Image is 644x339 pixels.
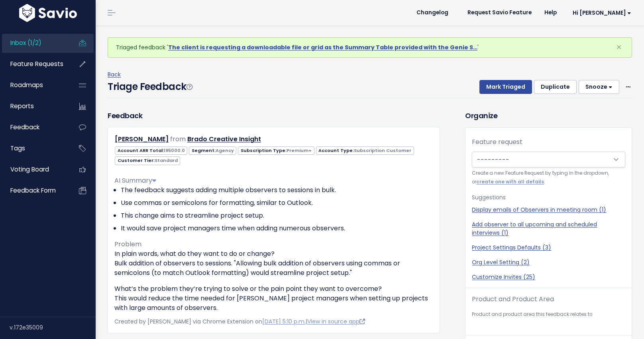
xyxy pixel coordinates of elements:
h3: Feedback [108,110,142,121]
a: [PERSON_NAME] [115,134,169,144]
span: Agency [216,147,234,154]
span: Subscription Customer [354,147,411,154]
a: Display emails of Observers in meeting room (1) [472,206,625,214]
span: Created by [PERSON_NAME] via Chrome Extension on | [114,318,365,325]
li: This change aims to streamline project setup. [121,211,433,220]
a: Feedback [2,118,66,136]
span: Hi [PERSON_NAME] [573,10,631,16]
span: Feedback [10,123,39,131]
div: Triaged feedback ' ' [108,37,632,58]
span: Changelog [416,10,448,16]
span: Subscription Type: [238,146,314,155]
span: Account Type: [316,146,414,155]
p: Suggestions [472,193,625,203]
span: Customer Tier: [115,156,180,165]
span: Premium+ [287,147,312,154]
small: Product and product area this feedback relates to [472,310,625,319]
img: logo-white.9d6f32f41409.svg [17,4,79,22]
span: 195000.0 [164,147,185,154]
span: Feedback form [10,186,56,195]
label: Feature request [472,137,522,147]
li: The feedback suggests adding multiple observers to sessions in bulk. [121,185,433,195]
a: Back [108,70,121,78]
span: Roadmaps [10,81,43,89]
span: Segment: [189,146,236,155]
a: [DATE] 5:10 p.m. [262,318,306,325]
a: Brado Creative Insight [187,134,261,144]
li: It would save project managers time when adding numerous observers. [121,224,433,233]
p: In plain words, what do they want to do or change? Bulk addition of observers to sessions. "Allow... [114,249,433,278]
span: Voting Board [10,165,49,173]
h4: Triage Feedback [108,80,192,94]
button: Mark Triaged [479,80,532,94]
p: What’s the problem they’re trying to solve or the pain point they want to overcome? This would re... [114,284,433,313]
a: The client is requesting a downloadable file or grid as the Summary Table provided with the Genie S… [168,43,477,51]
button: Snooze [579,80,619,94]
a: Tags [2,139,66,158]
a: Org Level Setting (2) [472,258,625,267]
a: Add observer to all upcoming and scheduled interviews (1) [472,220,625,237]
small: Create a new Feature Request by typing in the dropdown, or . [472,169,625,186]
span: from [170,134,186,144]
a: Hi [PERSON_NAME] [563,7,638,19]
span: Standard [155,157,178,164]
div: v.172e35009 [10,317,96,338]
span: AI Summary [114,176,156,185]
label: Product and Product Area [472,294,554,304]
span: × [616,41,622,54]
span: Account ARR Total: [115,146,187,155]
a: View in source app [307,318,365,325]
button: Duplicate [534,80,577,94]
a: Roadmaps [2,76,66,94]
a: Reports [2,97,66,115]
span: Reports [10,102,34,110]
button: Close [608,38,630,57]
a: Feedback form [2,181,66,200]
a: Project Settings Defaults (3) [472,244,625,252]
span: Tags [10,144,25,152]
a: Customize Invites (25) [472,273,625,281]
span: Problem [114,240,141,249]
a: create one with all details [476,179,544,185]
a: Feature Requests [2,55,66,73]
li: Use commas or semicolons for formatting, similar to Outlook. [121,198,433,208]
span: Feature Requests [10,60,63,68]
h3: Organize [465,110,632,121]
a: Request Savio Feature [461,7,538,19]
a: Voting Board [2,160,66,179]
a: Help [538,7,563,19]
span: Inbox (1/2) [10,39,41,47]
a: Inbox (1/2) [2,34,66,52]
